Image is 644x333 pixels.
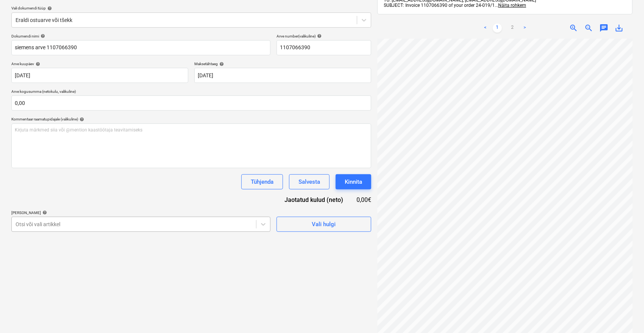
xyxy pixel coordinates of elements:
div: Jaotatud kulud (neto) [273,195,355,204]
span: Näita rohkem [498,3,526,8]
span: chat [599,23,608,33]
a: Next page [520,23,529,33]
button: Tühjenda [241,174,283,189]
a: Page 2 [508,23,517,33]
div: Arve kuupäev [11,61,188,66]
div: Salvesta [299,177,320,187]
p: Arve kogusumma (netokulu, valikuline) [11,89,371,95]
div: Maksetähtaeg [194,61,371,66]
div: Kinnita [345,177,362,187]
input: Arve number [277,40,371,55]
div: Kommentaar raamatupidajale (valikuline) [11,117,371,122]
div: Vali dokumendi tüüp [11,6,371,11]
input: Arve kuupäeva pole määratud. [11,68,188,83]
button: Salvesta [289,174,330,189]
div: Tühjenda [251,177,274,187]
div: Arve number (valikuline) [277,34,371,39]
span: SUBJECT: Invoice 1107066390 of your order 24-019/1 [384,3,495,8]
input: Dokumendi nimi [11,40,270,55]
span: help [34,62,40,66]
span: save_alt [614,23,624,33]
span: help [78,117,84,122]
div: Dokumendi nimi [11,34,270,39]
span: zoom_out [584,23,593,33]
span: help [39,34,45,38]
div: 0,00€ [355,195,371,204]
span: help [218,62,224,66]
button: Vali hulgi [277,217,371,232]
div: Vali hulgi [312,219,336,229]
button: Kinnita [336,174,371,189]
input: Tähtaega pole määratud [194,68,371,83]
a: Page 1 is your current page [493,23,502,33]
span: ... [495,3,526,8]
span: help [46,6,52,11]
div: [PERSON_NAME] [11,210,270,215]
span: help [41,210,47,215]
span: zoom_in [569,23,578,33]
a: Previous page [481,23,490,33]
span: help [316,34,322,38]
input: Arve kogusumma (netokulu, valikuline) [11,95,371,111]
